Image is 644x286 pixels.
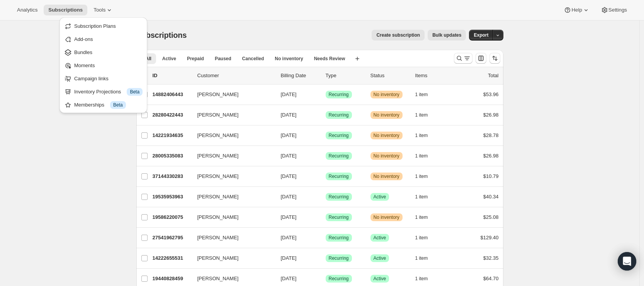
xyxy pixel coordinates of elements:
span: Subscriptions [48,7,83,13]
div: IDCustomerBilling DateTypeStatusItemsTotal [153,72,499,80]
button: Tools [89,5,118,15]
div: 19535953963[PERSON_NAME][DATE]SuccessRecurringSuccessActive1 item$40.34 [153,191,499,202]
button: 1 item [415,253,437,264]
span: No inventory [374,112,399,118]
span: 1 item [415,153,428,159]
span: $64.70 [483,276,499,281]
span: [PERSON_NAME] [197,193,239,201]
span: $53.96 [483,91,499,97]
span: $40.34 [483,194,499,200]
button: Memberships [62,98,145,111]
p: 19586220075 [153,213,191,221]
span: $129.40 [481,235,499,240]
span: Recurring [329,276,349,282]
div: 14882406443[PERSON_NAME][DATE]SuccessRecurringWarningNo inventory1 item$53.96 [153,89,499,100]
button: Customize table column order and visibility [476,53,486,64]
button: Sort the results [489,53,500,64]
span: [PERSON_NAME] [197,91,239,98]
p: 37144330283 [153,173,191,180]
p: 28005335083 [153,152,191,160]
span: No inventory [374,214,399,220]
span: [PERSON_NAME] [197,234,239,242]
span: No inventory [374,153,399,159]
span: [DATE] [281,235,297,240]
button: [PERSON_NAME] [193,252,270,264]
button: 1 item [415,130,437,141]
span: Create subscription [376,32,420,38]
span: [PERSON_NAME] [197,213,239,221]
span: Recurring [329,173,349,179]
span: Recurring [329,255,349,261]
div: 28005335083[PERSON_NAME][DATE]SuccessRecurringWarningNo inventory1 item$26.98 [153,151,499,161]
span: 1 item [415,235,428,241]
div: Memberships [74,101,143,109]
span: [PERSON_NAME] [197,152,239,160]
button: 1 item [415,212,437,223]
span: Prepaid [187,56,204,62]
span: [DATE] [281,173,297,179]
button: Create new view [351,53,364,64]
button: Campaign links [62,72,145,85]
span: Recurring [329,91,349,98]
p: ID [153,72,191,80]
p: Customer [197,72,275,80]
span: $32.35 [483,255,499,261]
span: Subscription Plans [74,23,116,29]
span: Recurring [329,214,349,220]
div: 27541962795[PERSON_NAME][DATE]SuccessRecurringSuccessActive1 item$129.40 [153,232,499,243]
div: 37144330283[PERSON_NAME][DATE]SuccessRecurringWarningNo inventory1 item$10.79 [153,171,499,182]
span: Paused [215,56,231,62]
div: 14221934635[PERSON_NAME][DATE]SuccessRecurringWarningNo inventory1 item$28.78 [153,130,499,141]
span: [DATE] [281,194,297,200]
p: 19535953963 [153,193,191,201]
button: 1 item [415,191,437,202]
button: Subscription Plans [62,20,145,32]
span: Recurring [329,235,349,241]
button: [PERSON_NAME] [193,88,270,101]
span: Analytics [17,7,37,13]
span: Export [474,32,488,38]
button: Help [559,5,594,15]
span: 1 item [415,112,428,118]
button: [PERSON_NAME] [193,272,270,285]
span: Bundles [74,49,92,55]
button: Analytics [12,5,42,15]
div: 28280422443[PERSON_NAME][DATE]SuccessRecurringWarningNo inventory1 item$26.98 [153,110,499,120]
span: [PERSON_NAME] [197,254,239,262]
span: Needs Review [314,56,345,62]
span: Add-ons [74,36,93,42]
p: 14221934635 [153,132,191,139]
p: 14882406443 [153,91,191,98]
span: Settings [608,7,627,13]
span: No inventory [374,91,399,98]
span: Cancelled [242,56,264,62]
button: Subscriptions [44,5,87,15]
span: [PERSON_NAME] [197,111,239,119]
span: $10.79 [483,173,499,179]
span: [DATE] [281,153,297,159]
span: 1 item [415,255,428,261]
div: Type [326,72,364,80]
p: Total [488,72,498,80]
button: 1 item [415,89,437,100]
p: 28280422443 [153,111,191,119]
span: Beta [130,89,139,95]
span: Subscriptions [136,31,187,39]
button: Search and filter results [454,53,472,64]
span: [DATE] [281,112,297,118]
button: [PERSON_NAME] [193,232,270,244]
span: Recurring [329,132,349,139]
button: Bulk updates [428,30,466,41]
button: 1 item [415,151,437,161]
span: Recurring [329,153,349,159]
button: [PERSON_NAME] [193,129,270,142]
div: Items [415,72,454,80]
span: Active [374,276,386,282]
span: Beta [113,102,123,108]
button: [PERSON_NAME] [193,170,270,183]
button: Add-ons [62,33,145,45]
span: Active [374,194,386,200]
span: [DATE] [281,276,297,281]
span: 1 item [415,173,428,179]
span: [DATE] [281,91,297,97]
